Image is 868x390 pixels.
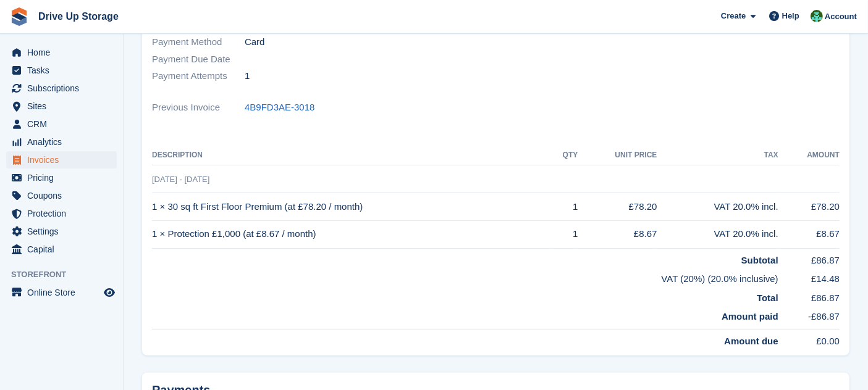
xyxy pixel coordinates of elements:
strong: Total [757,292,778,303]
td: VAT (20%) (20.0% inclusive) [152,267,778,286]
span: Tasks [27,62,101,79]
span: Pricing [27,169,101,186]
strong: Amount paid [722,311,778,322]
th: Description [152,146,549,165]
a: Preview store [102,285,117,300]
div: VAT 20.0% incl. [657,227,778,241]
td: £14.48 [778,267,840,286]
span: Previous Invoice [152,101,245,115]
span: 1 [245,69,250,83]
span: Subscriptions [27,80,101,97]
a: menu [6,223,117,240]
td: 1 [549,193,578,221]
td: £8.67 [578,220,657,248]
span: Invoices [27,151,101,168]
td: £78.20 [778,193,840,221]
a: menu [6,80,117,97]
span: Payment Attempts [152,69,245,83]
span: Settings [27,223,101,240]
span: Help [782,10,799,22]
a: menu [6,133,117,151]
img: stora-icon-8386f47178a22dfd0bd8f6a31ec36ba5ce8667c1dd55bd0f319d3a0aa187defe.svg [10,7,28,26]
a: menu [6,62,117,79]
span: Create [721,10,746,22]
div: VAT 20.0% incl. [657,200,778,214]
span: Analytics [27,133,101,151]
span: CRM [27,115,101,133]
th: QTY [549,146,578,165]
a: menu [6,205,117,222]
span: Sites [27,97,101,115]
th: Tax [657,146,778,165]
span: Home [27,44,101,61]
a: 4B9FD3AE-3018 [245,101,314,115]
span: Storefront [11,268,123,281]
a: menu [6,169,117,186]
strong: Subtotal [741,255,778,265]
td: £0.00 [778,329,840,348]
a: menu [6,241,117,258]
td: -£86.87 [778,305,840,329]
td: 1 [549,220,578,248]
span: [DATE] - [DATE] [152,175,209,184]
span: Online Store [27,284,101,301]
th: Unit Price [578,146,657,165]
a: menu [6,187,117,204]
span: Coupons [27,187,101,204]
td: £86.87 [778,248,840,267]
a: menu [6,97,117,115]
a: Drive Up Storage [33,6,124,27]
img: Camille [811,10,823,22]
td: £8.67 [778,220,840,248]
td: 1 × Protection £1,000 (at £8.67 / month) [152,220,549,248]
a: menu [6,284,117,301]
td: 1 × 30 sq ft First Floor Premium (at £78.20 / month) [152,193,549,221]
td: £78.20 [578,193,657,221]
a: menu [6,44,117,61]
a: menu [6,151,117,168]
span: Capital [27,241,101,258]
span: Payment Method [152,35,245,49]
span: Card [245,35,265,49]
th: Amount [778,146,840,165]
td: £86.87 [778,286,840,305]
strong: Amount due [724,336,778,346]
a: menu [6,115,117,133]
span: Payment Due Date [152,52,245,67]
span: Account [825,10,857,23]
span: Protection [27,205,101,222]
